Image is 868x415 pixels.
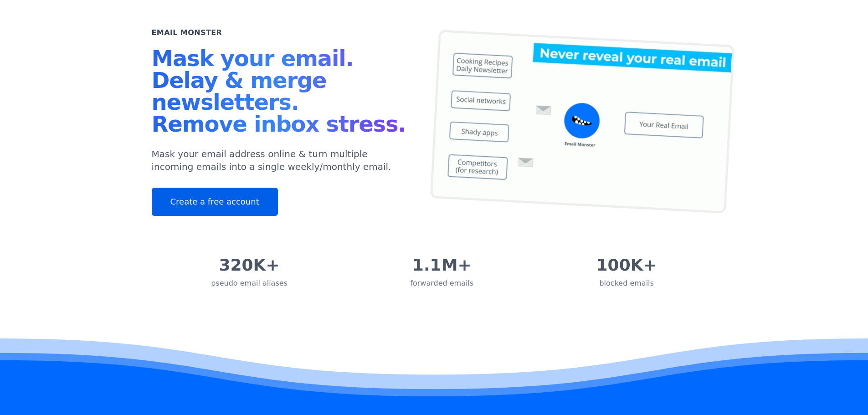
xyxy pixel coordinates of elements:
p: Mask your email address online & turn multiple incoming emails into a single weekly/monthly email. [152,148,412,173]
div: 1.1M+ [410,256,473,274]
div: 320K+ [211,256,288,274]
div: 100K+ [596,256,657,274]
div: forwarded emails [410,278,473,289]
div: blocked emails [596,278,657,289]
a: Create a free account [152,188,278,216]
h2: Email Monster [152,27,222,38]
div: pseudo email aliases [211,278,288,289]
h1: Mask your email. Delay & merge newsletters. Remove inbox stress. [152,47,412,138]
img: temp mail, free temporary mail, Temporary Email [430,30,734,214]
